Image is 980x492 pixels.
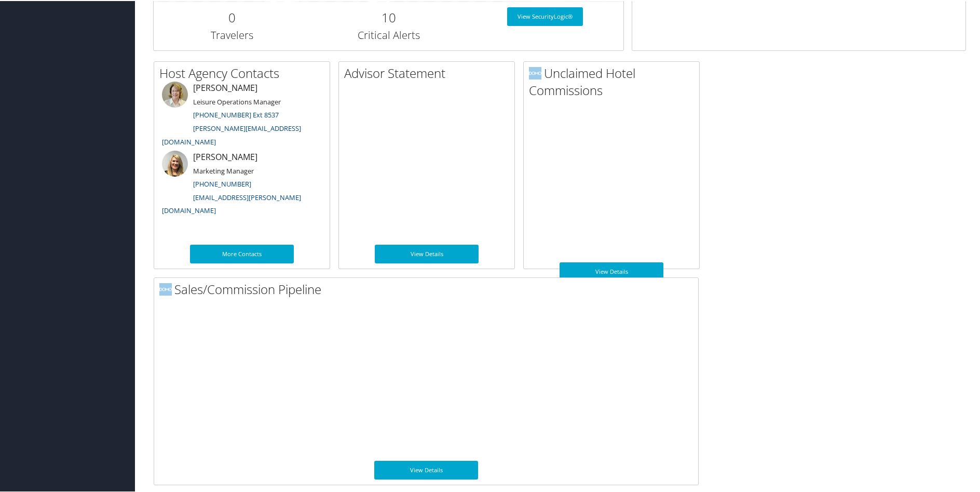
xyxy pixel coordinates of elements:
[162,150,188,176] img: ali-moffitt.jpg
[159,282,172,295] img: domo-logo.png
[157,81,327,150] li: [PERSON_NAME]
[507,6,583,25] a: View SecurityLogic®
[529,63,699,98] h2: Unclaimed Hotel Commissions
[318,27,459,42] h3: Critical Alerts
[162,192,301,215] a: [EMAIL_ADDRESS][PERSON_NAME][DOMAIN_NAME]
[193,178,251,188] a: [PHONE_NUMBER]
[159,63,330,81] h2: Host Agency Contacts
[193,109,279,118] a: [PHONE_NUMBER] Ext 8537
[193,165,254,175] small: Marketing Manager
[161,27,303,42] h3: Travelers
[318,8,459,25] h2: 10
[159,280,698,297] h2: Sales/Commission Pipeline
[162,123,301,145] a: [PERSON_NAME][EMAIL_ADDRESS][DOMAIN_NAME]
[560,261,663,280] a: View Details
[375,244,479,262] a: View Details
[344,63,514,81] h2: Advisor Statement
[157,150,327,219] li: [PERSON_NAME]
[162,81,188,107] img: meredith-price.jpg
[190,244,294,262] a: More Contacts
[161,8,303,25] h2: 0
[374,460,478,478] a: View Details
[193,96,281,105] small: Leisure Operations Manager
[529,66,541,78] img: domo-logo.png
